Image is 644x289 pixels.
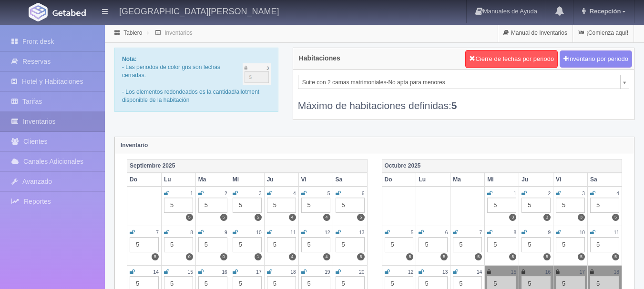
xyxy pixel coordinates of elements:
div: 5 [130,237,159,252]
div: 5 [453,237,482,252]
a: Suite con 2 camas matrimoniales-No apta para menores [298,75,629,89]
div: 5 [521,237,551,252]
small: 5 [411,230,414,235]
th: Octubre 2025 [382,159,622,173]
small: 6 [445,230,448,235]
small: 18 [614,269,619,275]
div: 5 [267,198,296,213]
th: Lu [416,173,450,187]
label: 0 [220,253,227,260]
div: Máximo de habitaciones definidas: [298,89,629,112]
small: 6 [362,191,365,196]
small: 12 [408,269,413,275]
h4: [GEOGRAPHIC_DATA][PERSON_NAME] [119,5,279,17]
small: 14 [153,269,159,275]
img: Getabed [52,9,86,16]
small: 7 [480,230,482,235]
label: 1 [255,253,262,260]
div: 5 [521,198,551,213]
small: 2 [225,191,227,196]
div: 5 [233,237,262,252]
label: 4 [289,253,296,260]
label: 3 [509,214,516,221]
div: 5 [385,237,414,252]
div: 5 [487,198,516,213]
small: 13 [359,230,364,235]
label: 4 [323,214,330,221]
label: 5 [509,253,516,260]
small: 3 [259,191,262,196]
th: Sa [333,173,367,187]
small: 9 [548,230,551,235]
span: Suite con 2 camas matrimoniales-No apta para menores [302,75,616,90]
label: 5 [357,214,364,221]
small: 17 [256,269,261,275]
small: 10 [580,230,585,235]
b: Nota: [122,56,137,62]
label: 5 [255,214,262,221]
label: 5 [612,214,619,221]
small: 14 [477,269,482,275]
strong: Inventario [121,142,148,149]
small: 13 [442,269,448,275]
th: Ma [195,173,230,187]
th: Do [127,173,162,187]
label: 5 [406,253,413,260]
th: Sa [588,173,622,187]
label: 5 [612,253,619,260]
small: 11 [290,230,296,235]
label: 5 [578,253,585,260]
th: Mi [230,173,264,187]
small: 8 [514,230,517,235]
label: 3 [578,214,585,221]
small: 4 [293,191,296,196]
div: 5 [336,198,365,213]
label: 4 [289,214,296,221]
small: 17 [580,269,585,275]
a: Inventarios [164,30,193,36]
label: 5 [543,253,551,260]
div: 5 [267,237,296,252]
span: Recepción [587,8,621,15]
th: Ju [264,173,298,187]
small: 9 [225,230,227,235]
img: cutoff.png [243,63,271,85]
div: 5 [590,198,619,213]
a: ¡Comienza aquí! [573,24,634,42]
small: 5 [327,191,330,196]
label: 5 [220,214,227,221]
label: 5 [152,253,159,260]
small: 12 [325,230,330,235]
small: 10 [256,230,261,235]
label: 4 [323,253,330,260]
th: Do [382,173,416,187]
label: 5 [357,253,364,260]
small: 20 [359,269,364,275]
small: 3 [582,191,585,196]
div: 5 [198,198,227,213]
div: 5 [301,237,330,252]
div: 5 [487,237,516,252]
a: Manual de Inventarios [498,24,572,42]
th: Ma [450,173,485,187]
div: 5 [198,237,227,252]
small: 15 [511,269,516,275]
div: 5 [590,237,619,252]
button: Cierre de fechas por periodo [465,50,558,68]
th: Vi [298,173,333,187]
small: 11 [614,230,619,235]
small: 4 [616,191,619,196]
small: 1 [514,191,517,196]
div: 5 [556,237,585,252]
th: Septiembre 2025 [127,159,368,173]
h4: Habitaciones [299,55,340,62]
label: 5 [440,253,448,260]
div: 5 [233,198,262,213]
small: 7 [156,230,159,235]
small: 16 [222,269,227,275]
small: 18 [290,269,296,275]
button: Inventario por periodo [560,50,632,68]
small: 1 [190,191,193,196]
small: 15 [188,269,193,275]
img: Getabed [29,3,48,21]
